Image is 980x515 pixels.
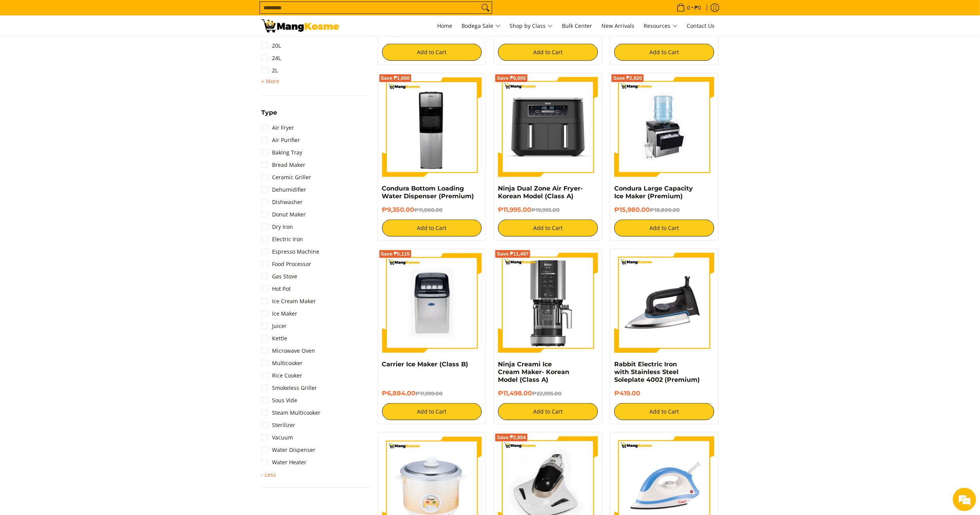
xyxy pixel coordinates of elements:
[262,233,303,245] a: Electric Iron
[614,44,714,61] button: Add to Cart
[458,15,505,36] a: Bodega Sale
[262,307,298,320] a: Ice Maker
[262,472,276,478] summary: Open
[262,245,320,258] a: Espresso Machine
[262,295,316,307] a: Ice Cream Maker
[497,252,529,256] span: Save ₱11,497
[262,39,281,52] a: 20L
[614,403,714,420] button: Add to Cart
[614,253,714,353] img: https://mangkosme.com/products/rabbit-electric-iron-with-stainless-steel-soleplate-4002-class-a
[262,77,280,86] summary: Open
[437,22,453,29] span: Home
[506,15,557,36] a: Shop by Class
[262,52,281,64] a: 24L
[558,15,596,36] a: Bulk Center
[262,258,312,270] a: Food Processor
[498,390,598,397] h6: ₱11,498.00
[694,5,703,10] span: ₱0
[262,394,298,407] a: Sous Vide
[262,369,303,382] a: Rice Cooker
[262,159,306,171] a: Bread Maker
[614,206,714,214] h6: ₱15,980.00
[614,185,693,200] a: Condura Large Capacity Ice Maker (Premium)
[687,22,715,29] span: Contact Us
[347,15,719,36] nav: Main Menu
[262,407,321,419] a: Steam Multicooker
[650,207,680,213] del: ₱18,800.00
[262,283,291,295] a: Hot Pot
[598,15,639,36] a: New Arrivals
[262,184,307,196] a: Dehumidifier
[686,5,692,10] span: 0
[382,44,482,61] button: Add to Cart
[381,252,410,256] span: Save ₱5,115
[381,76,410,81] span: Save ₱1,650
[531,207,560,213] del: ₱19,995.00
[683,15,719,36] a: Contact Us
[614,390,714,397] h6: ₱419.00
[262,456,307,469] a: Water Heater
[498,44,598,61] button: Add to Cart
[262,270,298,283] a: Gas Stove
[262,110,277,122] summary: Open
[497,76,526,81] span: Save ₱8,000
[262,64,278,77] a: 2L
[262,431,293,444] a: Vacuum
[262,19,339,33] img: Small Appliances l Mang Kosme: Home Appliances Warehouse Sale
[382,220,482,237] button: Add to Cart
[614,77,714,177] img: https://mangkosme.com/products/condura-large-capacity-ice-maker-premium
[262,472,276,478] span: - Less
[262,444,316,456] a: Water Dispenser
[498,360,569,383] a: Ninja Creami Ice Cream Maker- Korean Model (Class A)
[262,146,303,159] a: Baking Tray
[434,15,456,36] a: Home
[498,220,598,237] button: Add to Cart
[562,22,592,29] span: Bulk Center
[416,390,443,397] del: ₱11,999.00
[262,419,296,431] a: Sterilizer
[262,196,303,208] a: Dishwasher
[262,208,306,221] a: Donut Maker
[415,207,443,213] del: ₱11,000.00
[644,21,678,31] span: Resources
[382,253,482,353] img: Carrier Ice Maker (Class B)
[262,78,280,84] span: + More
[382,403,482,420] button: Add to Cart
[479,2,492,14] button: Search
[262,345,315,357] a: Microwave Oven
[498,253,598,353] img: ninja-creami-ice-cream-maker-gray-korean-model-full-view-mang-kosme
[262,221,293,233] a: Dry Iron
[602,22,635,29] span: New Arrivals
[497,435,526,440] span: Save ₱2,854
[498,403,598,420] button: Add to Cart
[262,171,312,184] a: Ceramic Griller
[262,110,277,116] span: Type
[614,220,714,237] button: Add to Cart
[498,77,598,177] img: ninja-dual-zone-air-fryer-full-view-mang-kosme
[262,122,295,134] a: Air Fryer
[382,390,482,397] h6: ₱6,884.00
[382,77,482,177] img: Condura Bottom Loading Water Dispenser (Premium)
[262,332,288,345] a: Kettle
[382,360,468,368] a: Carrier Ice Maker (Class B)
[674,3,704,12] span: •
[640,15,682,36] a: Resources
[262,320,287,332] a: Juicer
[462,21,501,31] span: Bodega Sale
[613,76,642,81] span: Save ₱2,820
[532,390,561,397] del: ₱22,995.00
[498,185,583,200] a: Ninja Dual Zone Air Fryer- Korean Model (Class A)
[262,134,300,146] a: Air Purifier
[498,206,598,214] h6: ₱11,995.00
[614,360,700,383] a: Rabbit Electric Iron with Stainless Steel Soleplate 4002 (Premium)
[262,382,317,394] a: Smokeless Griller
[510,21,553,31] span: Shop by Class
[382,206,482,214] h6: ₱9,350.00
[262,357,303,369] a: Multicooker
[382,185,474,200] a: Condura Bottom Loading Water Dispenser (Premium)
